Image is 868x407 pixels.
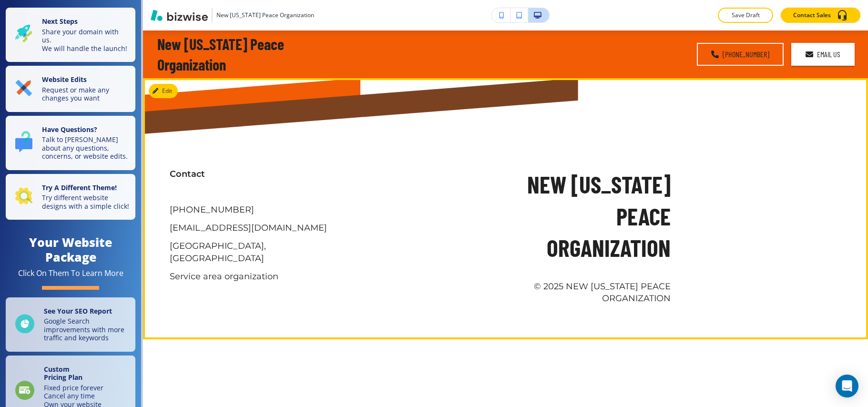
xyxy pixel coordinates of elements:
strong: Website Edits [42,75,87,84]
button: Website EditsRequest or make any changes you want [6,66,135,112]
p: Share your domain with us. We will handle the launch! [42,28,130,53]
button: Next StepsShare your domain with us.We will handle the launch! [6,8,135,62]
button: Save Draft [718,8,773,23]
p: Contact Sales [793,11,831,20]
a: [PHONE_NUMBER] [697,43,784,66]
div: Click On Them To Learn More [18,268,123,278]
p: Save Draft [730,11,761,20]
p: Try different website designs with a simple click! [42,193,130,210]
strong: Try A Different Theme! [42,183,117,192]
button: Have Questions?Talk to [PERSON_NAME] about any questions, concerns, or website edits. [6,116,135,170]
strong: See Your SEO Report [44,306,112,315]
h4: Your Website Package [6,235,135,265]
strong: Next Steps [42,17,78,26]
a: See Your SEO ReportGoogle Search improvements with more traffic and keywords [6,297,135,352]
p: Request or make any changes you want [42,86,130,102]
p: Google Search improvements with more traffic and keywords [44,317,130,342]
img: Bizwise Logo [151,10,208,21]
a: Email Us [791,43,855,66]
a: [EMAIL_ADDRESS][DOMAIN_NAME] [170,222,327,234]
button: Try A Different Theme!Try different website designs with a simple click! [6,174,135,220]
p: Talk to [PERSON_NAME] about any questions, concerns, or website edits. [42,135,130,161]
button: Contact Sales [781,8,860,23]
p: Service area organization [170,271,278,283]
strong: Custom Pricing Plan [44,365,82,382]
strong: Contact [170,169,205,179]
h4: New [US_STATE] Peace Organization [157,34,311,74]
button: Edit [149,84,178,98]
h3: New [US_STATE] Peace Organization [216,11,314,20]
a: [GEOGRAPHIC_DATA], [GEOGRAPHIC_DATA] [170,240,329,265]
h3: New [US_STATE] Peace Organization [511,168,671,264]
p: © 2025 New [US_STATE] Peace Organization [511,281,671,305]
button: New [US_STATE] Peace Organization [151,8,314,22]
strong: Have Questions? [42,125,97,134]
a: [PHONE_NUMBER] [170,204,254,216]
div: Open Intercom Messenger [836,375,858,397]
